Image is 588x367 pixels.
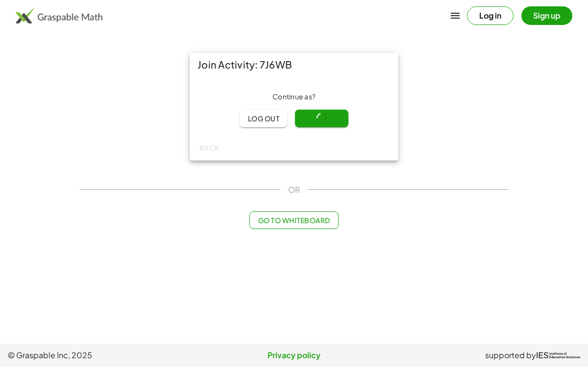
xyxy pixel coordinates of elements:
div: Join Activity: 7J6WB [190,53,398,76]
div: Continue as ? [197,92,391,102]
span: Log out [247,114,279,123]
button: Go to Whiteboard [249,211,338,229]
span: Institute of Education Sciences [549,352,580,359]
button: Sign up [521,6,572,25]
span: © Graspable Inc, 2025 [8,349,198,361]
span: IES [536,351,549,360]
a: IESInstitute ofEducation Sciences [536,349,580,361]
button: Log in [467,6,514,25]
a: Privacy policy [198,349,389,361]
span: supported by [485,349,536,361]
span: OR [288,184,300,196]
span: Go to Whiteboard [258,216,330,225]
button: Log out [240,110,287,127]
